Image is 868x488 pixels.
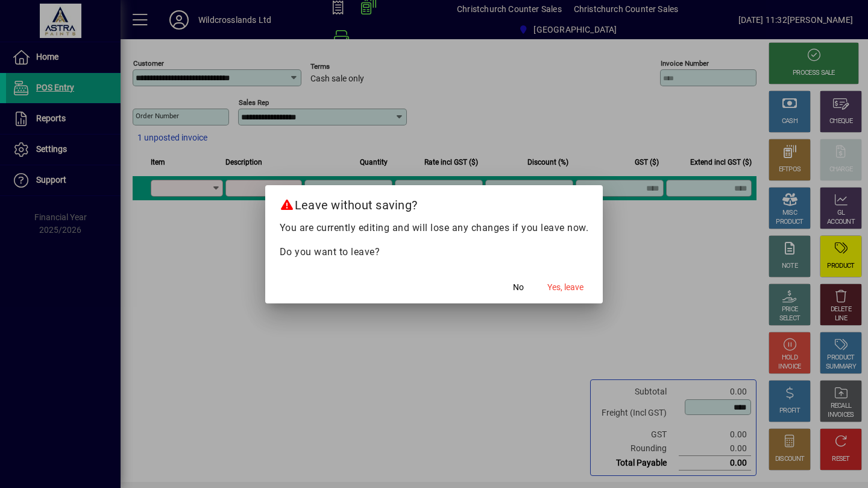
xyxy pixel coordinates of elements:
p: Do you want to leave? [280,245,589,259]
button: No [499,277,538,299]
h2: Leave without saving? [265,185,603,220]
span: No [513,281,524,294]
span: Yes, leave [547,281,583,294]
button: Yes, leave [542,277,588,299]
p: You are currently editing and will lose any changes if you leave now. [280,221,589,235]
